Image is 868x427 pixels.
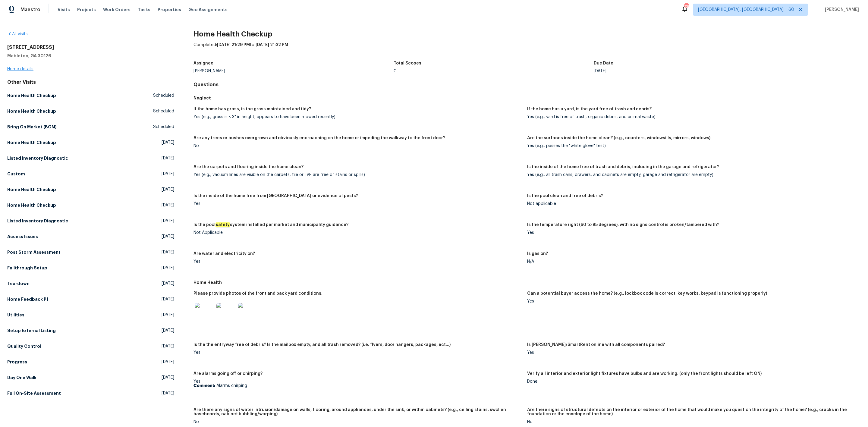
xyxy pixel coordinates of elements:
div: No [527,420,856,424]
h5: Verify all interior and exterior light fixtures have bulbs and are working. (only the front light... [527,372,762,376]
h5: Assignee [193,61,213,65]
div: Yes (e.g., passes the "white glove" test) [527,144,856,148]
h5: Are there signs of structural defects on the interior or exterior of the home that would make you... [527,408,856,416]
a: Home Health CheckupScheduled [7,90,174,101]
div: No [193,420,522,424]
h5: Custom [7,171,25,177]
a: Utilities[DATE] [7,309,174,320]
h5: Utilities [7,312,24,318]
span: [DATE] [162,234,174,240]
div: [DATE] [594,69,794,73]
h5: Home Health Checkup [7,187,56,193]
a: Quality Control[DATE] [7,341,174,352]
a: Home Health Checkup[DATE] [7,184,174,195]
div: Not Applicable [193,231,522,235]
a: All visits [7,32,28,36]
h5: If the home has grass, is the grass maintained and tidy? [193,107,311,111]
h5: Bring On Market (BOM) [7,124,57,130]
span: [PERSON_NAME] [822,7,859,13]
h5: Is the temperature right (60 to 85 degrees), with no signs control is broken/tampered with? [527,223,719,227]
div: Done [527,379,856,384]
span: Maestro [20,7,40,13]
h5: Neglect [193,95,861,101]
div: Yes (e.g., all trash cans, drawers, and cabinets are empty, garage and refrigerator are empty) [527,173,856,177]
h5: Are the surfaces inside the home clean? (e.g., counters, windowsills, mirrors, windows) [527,136,710,140]
div: Yes (e.g., grass is < 3" in height, appears to have been mowed recently) [193,115,522,119]
span: Properties [158,7,181,13]
h5: Access Issues [7,234,38,240]
h5: Are water and electricity on? [193,252,255,256]
span: [DATE] [162,359,174,365]
h5: If the home has a yard, is the yard free of trash and debris? [527,107,652,111]
h5: Is the pool clean and free of debris? [527,194,603,198]
h5: Home Health Checkup [7,93,56,99]
a: Teardown[DATE] [7,278,174,289]
span: [DATE] [162,171,174,177]
div: Yes [193,379,522,388]
div: N/A [527,259,856,264]
span: [GEOGRAPHIC_DATA], [GEOGRAPHIC_DATA] + 60 [698,7,794,13]
a: Custom[DATE] [7,168,174,179]
a: Home Feedback P1[DATE] [7,294,174,305]
span: [DATE] [162,328,174,334]
span: [DATE] [162,343,174,349]
div: Yes [527,350,856,355]
b: Comment: [193,384,215,388]
a: Bring On Market (BOM)Scheduled [7,121,174,132]
h5: Teardown [7,281,30,287]
span: Work Orders [103,7,131,13]
h5: Home Health Checkup [7,202,56,208]
h5: Progress [7,359,27,365]
a: Home Health Checkup[DATE] [7,137,174,148]
span: [DATE] [162,265,174,271]
div: Yes [527,299,856,303]
span: [DATE] [162,202,174,208]
div: [PERSON_NAME] [193,69,394,73]
h4: Questions [193,82,861,88]
a: Home Health CheckupScheduled [7,106,174,117]
span: [DATE] [162,281,174,287]
div: Not applicable [527,202,856,206]
a: Fallthrough Setup[DATE] [7,262,174,273]
h5: Are there any signs of water intrusion/damage on walls, flooring, around appliances, under the si... [193,408,522,416]
div: Other Visits [7,79,174,85]
h5: Due Date [594,61,613,65]
h5: Are the carpets and flooring inside the home clean? [193,165,303,169]
h5: Please provide photos of the front and back yard conditions. [193,291,322,296]
h5: Home Health Checkup [7,108,56,114]
h5: Is the pool system installed per market and municipality guidance? [193,223,348,227]
h5: Is the inside of the home free from [GEOGRAPHIC_DATA] or evidence of pests? [193,194,358,198]
div: Yes (e.g., vacuum lines are visible on the carpets, tile or LVP are free of stains or spills) [193,173,522,177]
h5: Post Storm Assessment [7,249,61,255]
h2: Home Health Checkup [193,31,861,37]
h5: Is [PERSON_NAME]/SmartRent online with all components paired? [527,343,665,347]
h5: Fallthrough Setup [7,265,47,271]
h5: Setup External Listing [7,328,56,334]
div: Yes [193,259,522,264]
span: [DATE] [162,140,174,146]
a: Listed Inventory Diagnostic[DATE] [7,153,174,164]
h5: Are any trees or bushes overgrown and obviously encroaching on the home or impeding the walkway t... [193,136,445,140]
span: [DATE] [162,187,174,193]
em: safety [215,222,230,227]
div: 739 [684,4,688,10]
span: [DATE] 21:32 PM [256,43,288,47]
div: No [193,144,522,148]
span: Scheduled [153,124,174,130]
div: Completed: to [193,42,861,58]
div: Yes [193,202,522,206]
h5: Home Health [193,279,861,285]
h5: Quality Control [7,343,41,349]
h5: Full On-Site Assessment [7,390,61,396]
a: Listed Inventory Diagnostic[DATE] [7,215,174,226]
span: [DATE] [162,249,174,255]
div: Yes [527,231,856,235]
a: Access Issues[DATE] [7,231,174,242]
span: Projects [77,7,96,13]
span: [DATE] [162,375,174,381]
a: Full On-Site Assessment[DATE] [7,388,174,399]
span: [DATE] [162,155,174,161]
div: 0 [394,69,594,73]
h5: Is gas on? [527,252,548,256]
h5: Is the the entryway free of debris? Is the mailbox empty, and all trash removed? (i.e. flyers, do... [193,343,451,347]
